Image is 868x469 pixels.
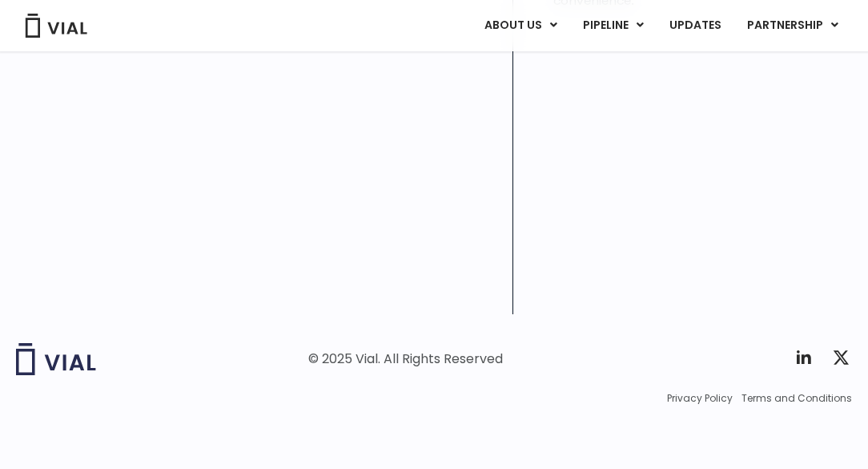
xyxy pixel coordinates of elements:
img: Vial logo wih "Vial" spelled out [16,343,96,375]
img: Vial Logo [24,14,88,38]
a: PARTNERSHIPMenu Toggle [734,12,851,39]
a: Terms and Conditions [741,391,852,406]
a: UPDATES [657,12,733,39]
a: PIPELINEMenu Toggle [570,12,656,39]
a: Privacy Policy [667,391,733,406]
a: ABOUT USMenu Toggle [472,12,569,39]
div: © 2025 Vial. All Rights Reserved [308,350,503,368]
